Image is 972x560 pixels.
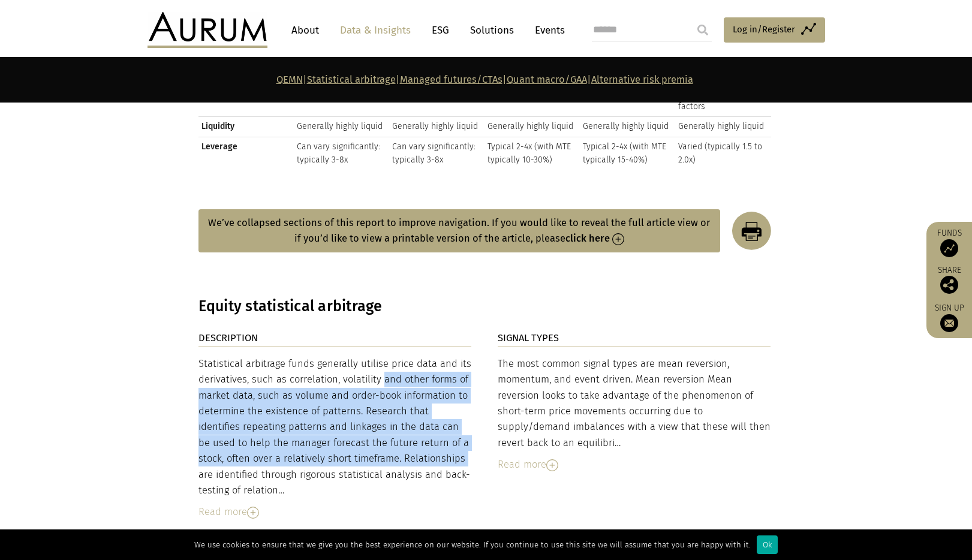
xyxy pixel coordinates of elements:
[932,228,966,257] a: Funds
[276,74,693,85] strong: | | | |
[675,137,771,170] td: Varied (typically 1.5 to 2.0x)
[307,74,396,85] a: Statistical arbitrage
[757,535,778,554] div: Ok
[464,19,520,41] a: Solutions
[198,504,472,520] div: Read more
[940,276,958,294] img: Share this post
[940,239,958,257] img: Access Funds
[580,117,675,137] td: Generally highly liquid
[148,12,267,48] img: Aurum
[400,74,502,85] a: Managed futures/CTAs
[591,74,693,85] a: Alternative risk premia
[198,117,294,137] td: Liquidity
[389,117,485,137] td: Generally highly liquid
[932,266,966,294] div: Share
[720,212,771,251] img: Print Report
[198,137,294,170] td: Leverage
[733,22,795,37] span: Log in/Register
[546,459,558,471] img: Read More
[724,17,825,43] a: Log in/Register
[485,117,580,137] td: Generally highly liquid
[247,507,259,519] img: Read More
[565,233,610,244] strong: click here
[198,332,258,344] strong: DESCRIPTION
[294,137,389,170] td: Can vary significantly: typically 3-8x
[485,137,580,170] td: Typical 2-4x (with MTE typically 10-30%)
[675,117,771,137] td: Generally highly liquid
[940,314,958,332] img: Sign up to our newsletter
[498,457,771,472] div: Read more
[334,19,417,41] a: Data & Insights
[580,137,675,170] td: Typical 2-4x (with MTE typically 15-40%)
[498,356,771,451] div: The most common signal types are mean reversion, momentum, and event driven. Mean reversion Mean ...
[426,19,455,41] a: ESG
[612,233,624,245] img: Read More
[389,137,485,170] td: Can vary significantly: typically 3-8x
[529,19,565,41] a: Events
[294,117,389,137] td: Generally highly liquid
[198,297,771,315] h3: Equity statistical arbitrage
[498,332,559,344] strong: SIGNAL TYPES
[691,18,715,42] input: Submit
[198,356,472,499] div: Statistical arbitrage funds generally utilise price data and its derivatives, such as correlation...
[276,74,303,85] a: QEMN
[198,209,720,253] button: We’ve collapsed sections of this report to improve navigation. If you would like to reveal the fu...
[285,19,325,41] a: About
[932,303,966,332] a: Sign up
[507,74,587,85] a: Quant macro/GAA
